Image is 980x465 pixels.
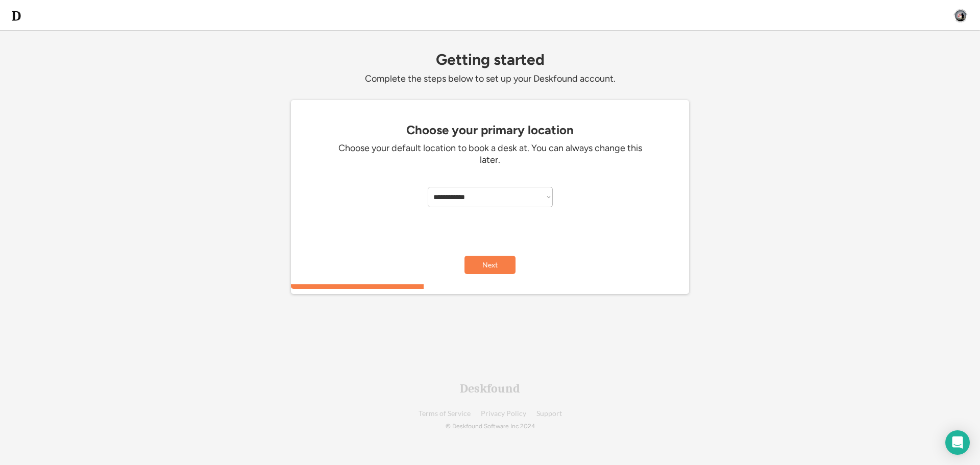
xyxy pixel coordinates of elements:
[951,7,970,25] img: ACg8ocIohLw6eLuBIQaP7reOMZGr9GcKuJ7HvQjgtxD_V29wFZDO3JU=s96-c
[293,284,691,289] div: 33.3333333333333%
[296,123,684,137] div: Choose your primary location
[536,410,562,418] a: Support
[291,51,689,68] div: Getting started
[460,382,520,395] div: Deskfound
[10,10,22,22] img: d-whitebg.png
[337,142,643,166] div: Choose your default location to book a desk at. You can always change this later.
[481,410,526,418] a: Privacy Policy
[291,73,689,85] div: Complete the steps below to set up your Deskfound account.
[945,430,970,455] div: Open Intercom Messenger
[419,410,471,418] a: Terms of Service
[464,256,516,274] button: Next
